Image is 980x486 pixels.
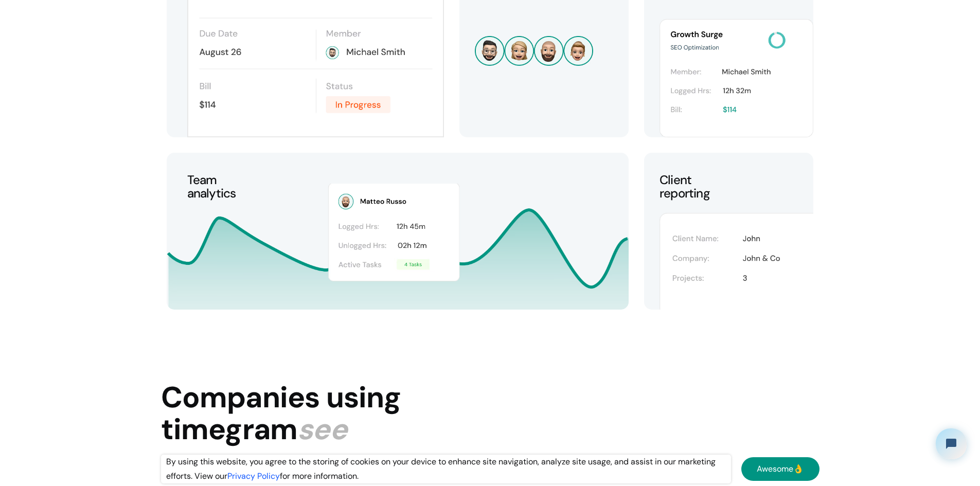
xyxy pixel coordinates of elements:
iframe: Tidio Chat [927,420,975,468]
span: see [297,410,347,448]
h2: Team analytics [187,173,236,310]
div: By using this website, you agree to the storing of cookies on your device to enhance site navigat... [161,455,731,483]
h2: Companies using timegram [161,382,401,445]
a: Privacy Policy [227,471,280,481]
h2: Client reporting [660,173,710,200]
a: Awesome👌 [741,457,819,481]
